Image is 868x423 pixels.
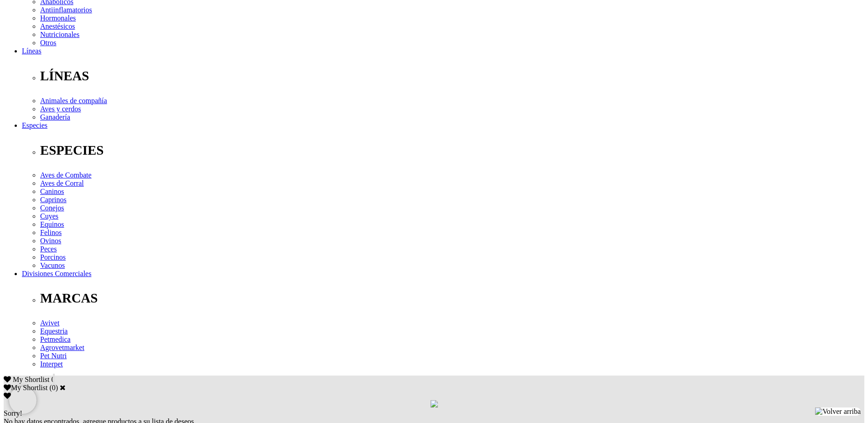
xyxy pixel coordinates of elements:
[52,384,56,392] label: 0
[40,105,81,113] a: Aves y cerdos
[40,14,76,22] a: Hormonales
[40,291,864,306] p: MARCAS
[815,407,861,416] img: Volver arriba
[9,386,36,414] iframe: Brevo live chat
[40,97,107,104] a: Animales de compañía
[40,352,67,360] a: Pet Nutri
[40,39,57,47] a: Otros
[40,179,84,187] a: Aves de Corral
[40,212,58,220] a: Cuyes
[40,319,59,327] a: Avivet
[40,229,62,236] a: Felinos
[40,196,67,204] a: Caprinos
[40,143,864,158] p: ESPECIES
[40,360,63,368] a: Interpet
[40,344,84,351] a: Agrovetmarket
[49,384,58,392] span: ( )
[40,327,68,335] a: Equestria
[40,113,70,121] a: Ganadería
[40,6,92,14] a: Antiinflamatorios
[40,171,92,179] a: Aves de Combate
[40,335,71,343] a: Petmedica
[40,261,65,269] a: Vacunos
[431,400,438,407] img: loading.gif
[4,409,22,417] span: Sorry!
[40,31,79,38] a: Nutricionales
[40,220,64,228] a: Equinos
[40,245,57,253] a: Peces
[22,121,47,129] a: Especies
[40,237,61,245] a: Ovinos
[40,68,864,84] p: LÍNEAS
[22,47,42,55] a: Líneas
[40,204,64,212] a: Conejos
[13,376,49,383] span: My Shortlist
[60,384,66,391] a: Cerrar
[4,384,47,392] label: My Shortlist
[40,253,66,261] a: Porcinos
[40,22,75,30] a: Anestésicos
[51,376,55,383] span: 0
[40,188,64,195] a: Caninos
[22,270,91,277] a: Divisiones Comerciales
